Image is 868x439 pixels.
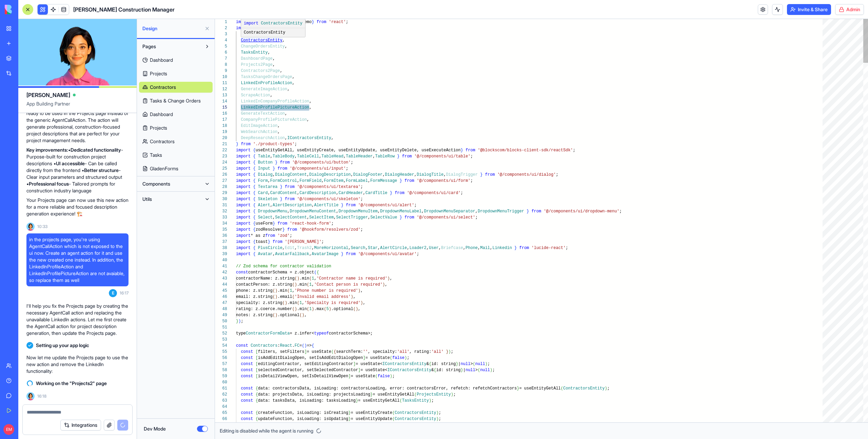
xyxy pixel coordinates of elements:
[215,25,227,31] div: 2
[299,178,321,183] span: FormField
[373,154,375,159] span: ,
[215,129,227,135] div: 19
[258,191,268,195] span: Card
[277,130,280,134] span: ,
[253,191,255,195] span: {
[321,154,343,159] span: TableHead
[258,154,270,159] span: Table
[84,167,119,173] strong: Better structure
[297,191,299,195] span: ,
[241,136,285,140] span: DeepResearchAction
[268,50,270,55] span: ,
[144,425,166,432] label: Dev Mode
[273,203,312,208] span: AlertDescription
[253,185,255,189] span: {
[497,172,556,177] span: '@/components/ui/dialog'
[417,178,470,183] span: '@/components/ui/form'
[277,233,290,238] span: 'zod'
[236,172,251,177] span: import
[353,172,382,177] span: DialogFooter
[236,209,251,214] span: import
[619,209,622,214] span: ;
[375,154,395,159] span: TableRow
[527,209,529,214] span: }
[150,138,175,145] span: Contractors
[139,55,213,65] a: Dashboard
[275,160,277,165] span: }
[297,185,360,189] span: '@/components/ui/textarea'
[215,184,227,190] div: 28
[215,19,227,25] div: 1
[244,21,258,26] span: import
[307,117,309,122] span: ,
[236,233,251,238] span: import
[292,75,295,79] span: ,
[405,178,414,183] span: from
[290,221,331,226] span: 'react-hook-form'
[236,154,251,159] span: import
[215,208,227,214] div: 32
[292,81,295,85] span: ,
[236,203,251,208] span: import
[26,100,129,113] span: App Building Partner
[270,154,273,159] span: ,
[253,221,255,226] span: {
[287,227,297,232] span: from
[215,147,227,153] div: 22
[478,209,524,214] span: DropdownMenuTrigger
[29,181,69,187] strong: Professional focus
[312,203,314,208] span: ,
[414,172,417,177] span: ,
[331,221,334,226] span: ;
[215,141,227,147] div: 21
[253,178,255,183] span: {
[307,215,309,220] span: ,
[215,37,227,43] div: 4
[287,87,290,92] span: ,
[280,160,290,165] span: from
[60,420,101,431] button: Integrations
[309,215,334,220] span: SelectItem
[256,221,273,226] span: useForm
[485,172,495,177] span: from
[215,233,227,239] div: 36
[26,91,70,99] span: [PERSON_NAME]
[466,148,475,153] span: from
[480,172,482,177] span: }
[150,97,201,104] span: Tasks & Change Orders
[273,154,295,159] span: TableBody
[215,135,227,141] div: 20
[270,191,297,195] span: CardContent
[341,203,343,208] span: }
[258,215,273,220] span: Select
[241,56,273,61] span: DashboardPage
[236,227,251,232] span: import
[402,154,412,159] span: from
[215,43,227,50] div: 5
[395,191,405,195] span: from
[285,197,295,202] span: from
[142,196,152,203] span: Utils
[297,178,299,183] span: ,
[215,111,227,117] div: 16
[556,172,558,177] span: ;
[37,224,47,229] span: 10:33
[446,172,478,177] span: DialogTrigger
[139,150,213,160] a: Tasks
[292,160,351,165] span: '@/components/ui/button'
[253,154,255,159] span: {
[253,166,255,171] span: {
[290,166,346,171] span: '@/components/ui/input'
[421,209,424,214] span: ,
[285,44,287,49] span: ,
[236,197,251,202] span: import
[215,239,227,245] div: 37
[241,93,270,98] span: ScrapeAction
[400,215,402,220] span: }
[290,209,336,214] span: DropdownMenuContent
[405,215,414,220] span: from
[309,99,312,104] span: ,
[307,172,309,177] span: ,
[56,160,85,166] strong: UI accessible
[139,122,213,133] a: Projects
